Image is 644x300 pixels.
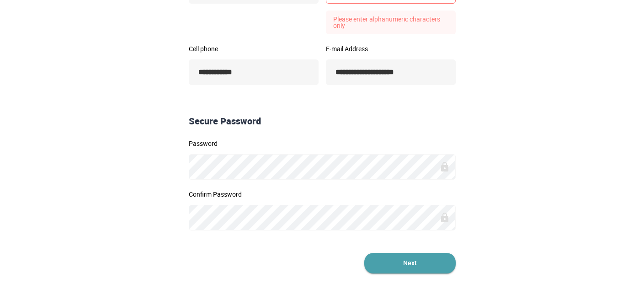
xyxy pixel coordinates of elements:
[326,46,456,52] label: E-mail Address
[185,115,459,128] div: Secure Password
[189,191,456,198] label: Confirm Password
[189,140,456,147] label: Password
[364,253,456,273] button: Next
[189,46,319,52] label: Cell phone
[326,11,456,34] p: Please enter alphanumeric characters only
